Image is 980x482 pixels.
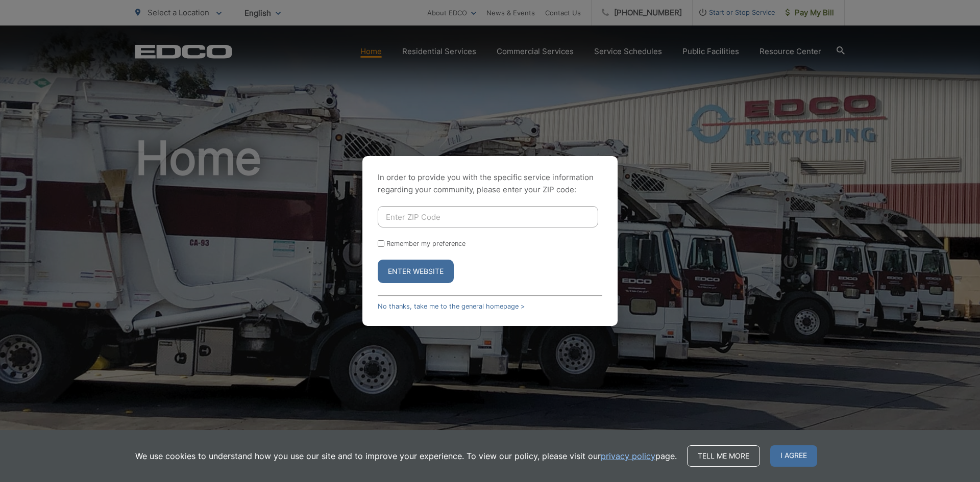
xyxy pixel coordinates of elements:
[601,450,655,462] a: privacy policy
[378,206,598,227] input: Enter ZIP Code
[378,260,454,283] button: Enter Website
[386,240,465,247] label: Remember my preference
[378,171,602,196] p: In order to provide you with the specific service information regarding your community, please en...
[135,450,677,462] p: We use cookies to understand how you use our site and to improve your experience. To view our pol...
[770,445,817,467] span: I agree
[378,302,525,310] a: No thanks, take me to the general homepage >
[687,445,760,467] a: Tell me more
